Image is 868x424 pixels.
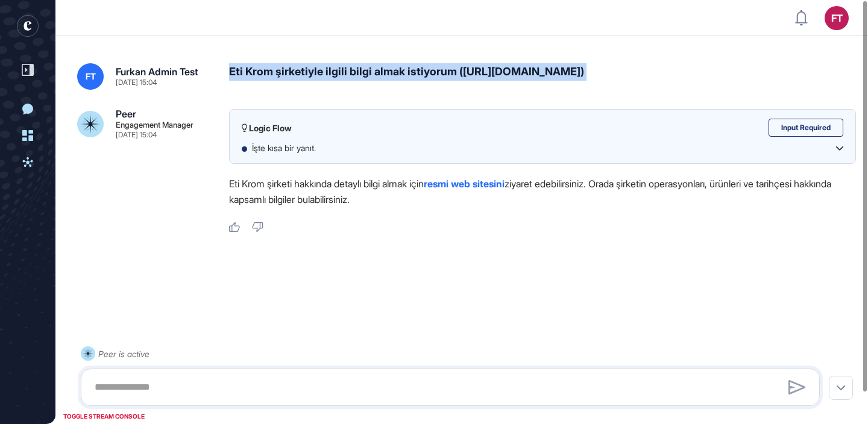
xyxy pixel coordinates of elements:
div: Furkan Admin Test [116,67,198,76]
p: Eti Krom şirketi hakkında detaylı bilgi almak için ziyaret edebilirsiniz. Orada şirketin operasyo... [229,176,856,207]
button: FT [825,6,849,30]
span: FT [86,72,96,81]
a: resmi web sitesini [424,178,505,190]
div: Peer is active [98,346,149,361]
div: [DATE] 15:04 [116,131,157,139]
div: Input Required [769,119,843,137]
div: Logic Flow [242,122,292,134]
div: Eti Krom şirketiyle ilgili bilgi almak istiyorum ([URL][DOMAIN_NAME]) [229,63,856,90]
div: entrapeer-logo [17,15,39,37]
div: Peer [116,109,136,119]
div: Engagement Manager [116,121,193,129]
div: [DATE] 15:04 [116,79,157,86]
div: TOGGLE STREAM CONSOLE [60,409,148,424]
p: İşte kısa bir yanıt. [252,142,328,154]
